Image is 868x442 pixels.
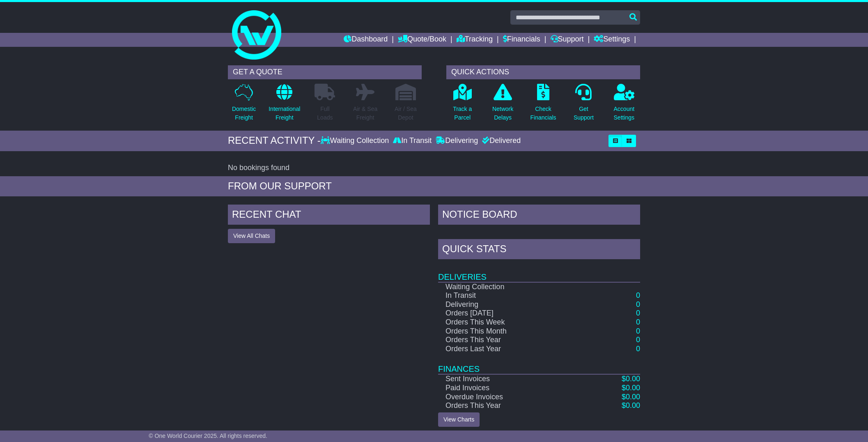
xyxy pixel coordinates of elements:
[438,345,585,354] td: Orders Last Year
[344,33,388,47] a: Dashboard
[438,393,585,402] td: Overdue Invoices
[622,393,640,401] a: $0.00
[315,105,335,122] p: Full Loads
[626,393,640,401] span: 0.00
[321,136,391,145] div: Waiting Collection
[636,309,640,317] a: 0
[453,105,472,122] p: Track a Parcel
[228,65,422,79] div: GET A QUOTE
[530,83,557,127] a: CheckFinancials
[480,136,521,145] div: Delivered
[594,33,630,47] a: Settings
[622,375,640,383] a: $0.00
[438,309,585,318] td: Orders [DATE]
[438,318,585,327] td: Orders This Week
[636,318,640,326] a: 0
[391,136,434,145] div: In Transit
[438,291,585,300] td: In Transit
[353,105,377,122] p: Air & Sea Freight
[438,261,640,282] td: Deliveries
[622,384,640,392] a: $0.00
[434,136,480,145] div: Delivering
[438,384,585,393] td: Paid Invoices
[438,300,585,309] td: Delivering
[228,135,321,147] div: RECENT ACTIVITY -
[457,33,493,47] a: Tracking
[636,291,640,299] a: 0
[438,401,585,410] td: Orders This Year
[530,105,556,122] p: Check Financials
[232,83,256,127] a: DomesticFreight
[228,163,640,173] div: No bookings found
[438,374,585,384] td: Sent Invoices
[613,83,635,127] a: AccountSettings
[438,327,585,336] td: Orders This Month
[438,282,585,292] td: Waiting Collection
[269,105,300,122] p: International Freight
[626,401,640,410] span: 0.00
[574,105,594,122] p: Get Support
[636,336,640,344] a: 0
[452,83,472,127] a: Track aParcel
[438,412,480,427] a: View Charts
[626,384,640,392] span: 0.00
[622,401,640,410] a: $0.00
[149,433,267,439] span: © One World Courier 2025. All rights reserved.
[551,33,584,47] a: Support
[395,105,417,122] p: Air / Sea Depot
[268,83,301,127] a: InternationalFreight
[492,105,513,122] p: Network Delays
[503,33,540,47] a: Financials
[438,205,640,227] div: NOTICE BOARD
[228,180,640,192] div: FROM OUR SUPPORT
[626,375,640,383] span: 0.00
[446,65,640,79] div: QUICK ACTIONS
[228,205,430,227] div: RECENT CHAT
[398,33,446,47] a: Quote/Book
[438,239,640,261] div: Quick Stats
[636,345,640,353] a: 0
[636,327,640,335] a: 0
[438,353,640,374] td: Finances
[228,229,275,243] button: View All Chats
[614,105,635,122] p: Account Settings
[232,105,256,122] p: Domestic Freight
[573,83,594,127] a: GetSupport
[492,83,514,127] a: NetworkDelays
[636,300,640,308] a: 0
[438,336,585,345] td: Orders This Year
